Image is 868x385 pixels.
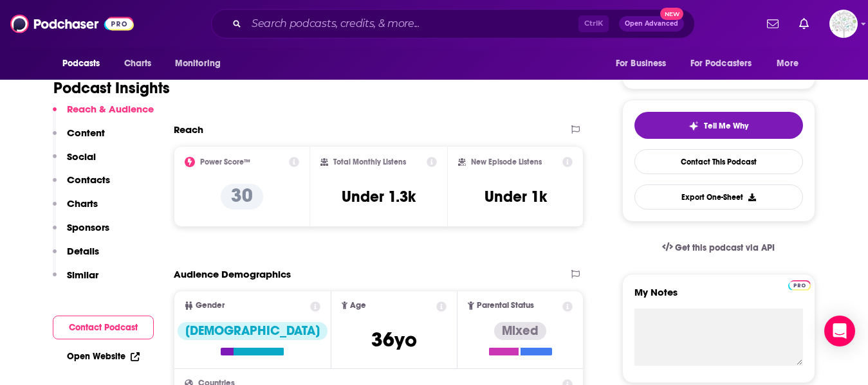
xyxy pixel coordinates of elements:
[578,15,609,32] span: Ctrl K
[675,242,775,253] span: Get this podcast via API
[829,10,858,38] button: Show profile menu
[616,55,667,73] span: For Business
[652,232,786,264] a: Get this podcast via API
[53,316,154,339] button: Contact Podcast
[53,127,105,150] button: Content
[788,278,811,291] a: Pro website
[53,197,98,221] button: Charts
[634,112,803,139] button: tell me why sparkleTell Me Why
[62,55,100,73] span: Podcasts
[53,174,110,197] button: Contacts
[829,10,858,38] img: User Profile
[619,16,684,31] button: Open AdvancedNew
[53,51,117,76] button: open menu
[10,12,134,36] img: Podchaser - Follow, Share and Rate Podcasts
[794,13,814,35] a: Show notifications dropdown
[371,327,417,352] span: 36 yo
[824,316,855,346] div: Open Intercom Messenger
[116,51,160,76] a: Charts
[788,280,811,291] img: Podchaser Pro
[494,322,546,340] div: Mixed
[777,55,799,73] span: More
[53,269,98,292] button: Similar
[53,221,109,245] button: Sponsors
[124,55,152,73] span: Charts
[625,21,678,27] span: Open Advanced
[634,286,803,309] label: My Notes
[634,149,803,174] a: Contact This Podcast
[67,221,109,233] p: Sponsors
[200,157,250,166] h2: Power Score™
[166,51,237,76] button: open menu
[67,127,105,139] p: Content
[690,55,752,73] span: For Podcasters
[53,78,170,98] h1: Podcast Insights
[660,8,683,20] span: New
[485,187,547,206] h3: Under 1k
[175,55,221,73] span: Monitoring
[221,184,263,210] p: 30
[607,51,683,76] button: open menu
[178,322,328,340] div: [DEMOGRAPHIC_DATA]
[67,174,110,186] p: Contacts
[196,301,225,310] span: Gender
[53,245,99,269] button: Details
[333,157,406,166] h2: Total Monthly Listens
[477,301,534,310] span: Parental Status
[471,157,542,166] h2: New Episode Listens
[67,351,140,362] a: Open Website
[67,269,98,281] p: Similar
[211,9,695,39] div: Search podcasts, credits, & more...
[704,121,748,131] span: Tell Me Why
[246,13,578,34] input: Search podcasts, credits, & more...
[350,301,366,310] span: Age
[174,123,203,136] h2: Reach
[342,187,416,206] h3: Under 1.3k
[53,103,154,127] button: Reach & Audience
[688,121,699,131] img: tell me why sparkle
[829,10,858,38] span: Logged in as WunderTanya
[634,184,803,210] button: Export One-Sheet
[762,13,784,35] a: Show notifications dropdown
[174,268,291,280] h2: Audience Demographics
[67,103,154,115] p: Reach & Audience
[53,150,96,174] button: Social
[67,245,99,257] p: Details
[768,51,815,76] button: open menu
[67,197,98,210] p: Charts
[67,150,96,163] p: Social
[682,51,771,76] button: open menu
